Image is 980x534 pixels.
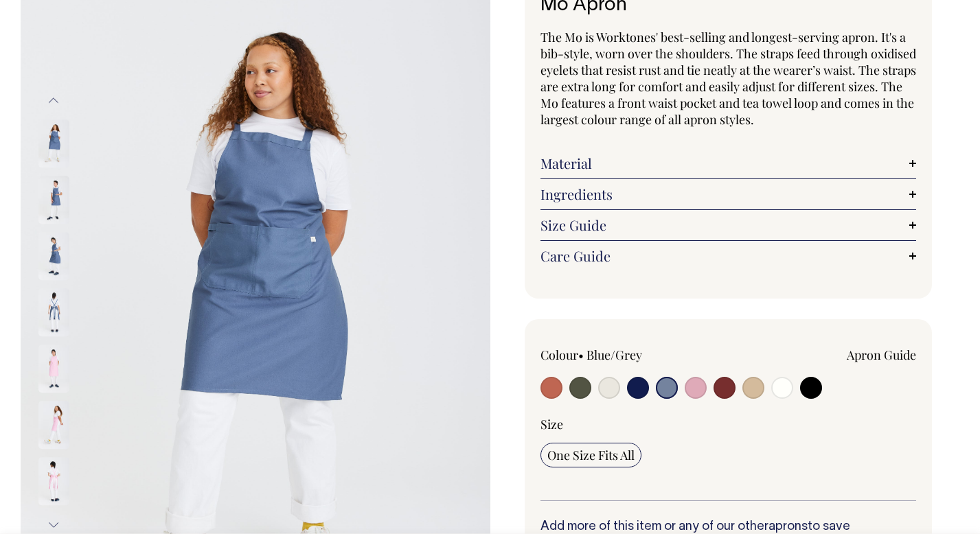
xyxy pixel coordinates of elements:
a: Size Guide [540,217,917,233]
img: blue/grey [38,289,69,337]
img: blue/grey [38,120,69,168]
a: Ingredients [540,186,917,202]
img: blue/grey [38,233,69,281]
img: blue/grey [38,176,69,224]
div: Size [540,416,917,432]
span: One Size Fits All [547,447,635,463]
label: Blue/Grey [586,347,642,363]
button: Previous [43,85,64,116]
h6: Add more of this item or any of our other to save [540,520,917,534]
img: pink [38,458,69,506]
span: The Mo is Worktones' best-selling and longest-serving apron. It's a bib-style, worn over the shou... [540,29,916,128]
a: Material [540,155,917,172]
div: Colour [540,347,691,363]
img: pink [38,345,69,393]
a: aprons [768,521,808,533]
a: Care Guide [540,248,917,264]
a: Apron Guide [847,347,916,363]
img: pink [38,402,69,450]
span: • [578,347,584,363]
input: One Size Fits All [540,443,641,467]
